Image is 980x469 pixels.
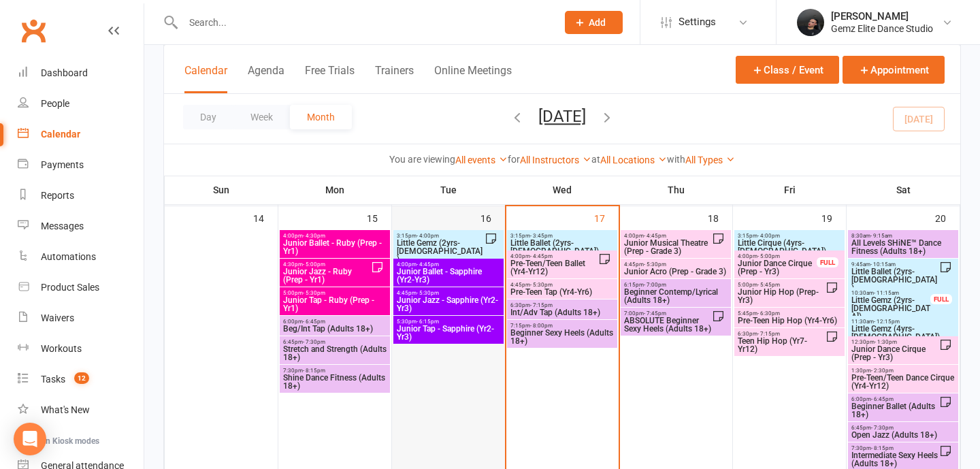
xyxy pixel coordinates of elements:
span: 3:15pm [737,233,842,239]
button: Week [233,105,290,129]
span: 6:00pm [282,319,387,325]
div: Payments [41,159,84,170]
div: 19 [821,206,846,229]
span: - 8:15pm [303,368,325,374]
span: - 7:00pm [644,282,666,288]
th: Sat [847,176,960,204]
a: Waivers [18,303,144,334]
span: - 6:15pm [416,319,439,325]
button: Add [565,11,623,34]
span: Shine Dance Fitness (Adults 18+) [282,374,387,390]
span: Teen Hip Hop (Yr7-Yr12) [737,337,826,353]
a: Clubworx [16,14,50,48]
button: Calendar [184,64,227,93]
span: Little Cirque (4yrs-[DEMOGRAPHIC_DATA]) [737,239,842,255]
a: Reports [18,180,144,211]
span: - 8:00pm [530,323,553,329]
button: Day [183,105,233,129]
th: Thu [619,176,733,204]
span: 12:30pm [851,339,939,345]
button: Month [290,105,352,129]
span: 4:30pm [282,261,371,268]
span: 6:15pm [623,282,728,288]
button: Trainers [375,64,414,93]
button: Online Meetings [434,64,512,93]
span: - 5:30pm [416,290,439,296]
span: 4:00pm [623,233,712,239]
span: Pre-Teen/Teen Dance Cirque (Yr4-Yr12) [851,374,955,390]
span: ABSOLUTE Beginner Sexy Heels (Adults 18+) [623,317,712,333]
a: People [18,88,144,119]
th: Fri [733,176,847,204]
div: FULL [930,294,952,304]
span: - 5:45pm [757,282,780,288]
span: - 7:15pm [530,302,553,308]
span: - 4:00pm [416,233,439,239]
span: 4:00pm [396,261,501,268]
a: Workouts [18,334,144,364]
span: - 7:45pm [644,310,666,317]
button: Class / Event [736,56,839,84]
strong: You are viewing [389,154,455,165]
span: Junior Jazz - Sapphire (Yr2-Yr3) [396,296,501,312]
span: - 4:00pm [757,233,780,239]
div: Waivers [41,312,74,323]
div: Open Intercom Messenger [14,423,46,455]
a: Tasks 12 [18,364,144,395]
span: - 10:15am [870,261,896,268]
span: Pre-Teen/Teen Ballet (Yr4-Yr12) [510,259,598,276]
div: Calendar [41,129,80,140]
span: Pre-Teen Hip Hop (Yr4-Yr6) [737,317,842,325]
div: Messages [41,221,84,231]
span: 6:30pm [737,331,826,337]
span: Junior Tap - Ruby (Prep - Yr1) [282,296,387,312]
span: - 4:45pm [530,253,553,259]
strong: with [667,154,685,165]
span: Little Ballet (2yrs-[DEMOGRAPHIC_DATA]) [851,268,939,292]
span: - 3:45pm [530,233,553,239]
span: 5:00pm [282,290,387,296]
span: Junior Ballet - Sapphire (Yr2-Yr3) [396,268,501,284]
a: All Types [685,155,735,165]
div: Tasks [41,374,65,385]
span: Stretch and Strength (Adults 18+) [282,345,387,361]
span: Settings [679,7,716,37]
span: 1:30pm [851,368,955,374]
span: Junior Acro (Prep - Grade 3) [623,268,728,276]
div: Gemz Elite Dance Studio [831,22,933,35]
span: - 7:30pm [303,339,325,345]
span: 6:45pm [282,339,387,345]
div: 17 [594,206,619,229]
span: 5:45pm [737,310,842,317]
span: Junior Hip Hop (Prep-Yr3) [737,288,826,304]
span: Junior Tap - Sapphire (Yr2-Yr3) [396,325,501,341]
div: People [41,98,69,109]
span: 8:30am [851,233,955,239]
span: 5:30pm [396,319,501,325]
span: Pre-Teen Tap (Yr4-Yr6) [510,288,615,296]
span: Junior Jazz - Ruby (Prep - Yr1) [282,268,371,284]
span: 4:45pm [396,290,501,296]
a: Calendar [18,119,144,150]
span: 11:30am [851,319,955,325]
span: Little Ballet (2yrs-[DEMOGRAPHIC_DATA]) [510,239,615,255]
span: 3:15pm [396,233,485,239]
span: 4:00pm [737,253,817,259]
div: Workouts [41,343,82,354]
a: All events [455,155,508,165]
span: 7:15pm [510,323,615,329]
span: 7:30pm [282,368,387,374]
div: 16 [480,206,505,229]
span: - 4:45pm [416,261,439,268]
div: Dashboard [41,67,88,78]
span: 4:45pm [510,282,615,288]
span: 6:00pm [851,396,939,402]
span: - 5:00pm [757,253,780,259]
span: Little Gemz (2yrs-[DEMOGRAPHIC_DATA]) [396,239,485,263]
span: - 8:15pm [871,445,894,451]
a: All Instructors [520,155,591,165]
span: Junior Ballet - Ruby (Prep - Yr1) [282,239,387,255]
span: - 5:30pm [644,261,666,268]
span: - 5:30pm [303,290,325,296]
div: Automations [41,251,96,262]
